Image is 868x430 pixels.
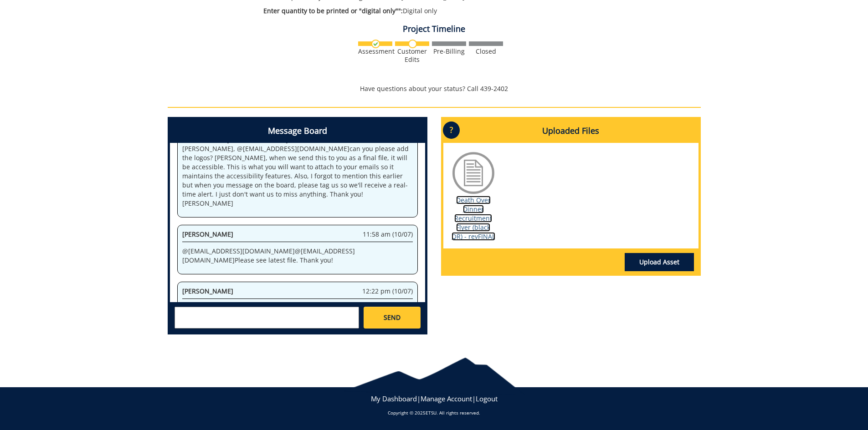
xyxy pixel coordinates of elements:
span: SEND [384,313,401,322]
h4: Project Timeline [168,25,701,34]
a: ETSU [426,410,437,416]
div: Assessment [358,47,392,56]
h4: Message Board [170,119,425,143]
span: Enter quantity to be printed or "digital only"": [263,6,403,15]
span: 11:58 am (10/07) [363,230,413,239]
a: Manage Account [421,394,472,403]
a: Logout [476,394,498,403]
a: Death Over Dinner Recruitment Flyer (black QR) - revFINAL [452,196,495,241]
p: Digital only [263,6,620,15]
p: @ [EMAIL_ADDRESS][DOMAIN_NAME] @ [EMAIL_ADDRESS][DOMAIN_NAME] Please see latest file. Thank you! [182,247,413,265]
p: ? [443,121,460,139]
div: Closed [469,47,503,56]
a: My Dashboard [371,394,417,403]
a: SEND [364,307,420,329]
span: [PERSON_NAME] [182,230,233,238]
span: [PERSON_NAME] [182,287,233,295]
img: checkmark [371,40,380,48]
a: Upload Asset [625,253,694,271]
div: Pre-Billing [432,47,466,56]
div: Customer Edits [395,47,429,64]
h4: Uploaded Files [443,119,699,143]
textarea: messageToSend [175,307,359,329]
p: @ [EMAIL_ADDRESS][DOMAIN_NAME] Yes, [PERSON_NAME]. We didn't add them because you didn't indicate... [182,126,413,208]
p: Have questions about your status? Call 439-2402 [168,84,701,93]
img: no [408,40,417,48]
span: 12:22 pm (10/07) [362,287,413,296]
